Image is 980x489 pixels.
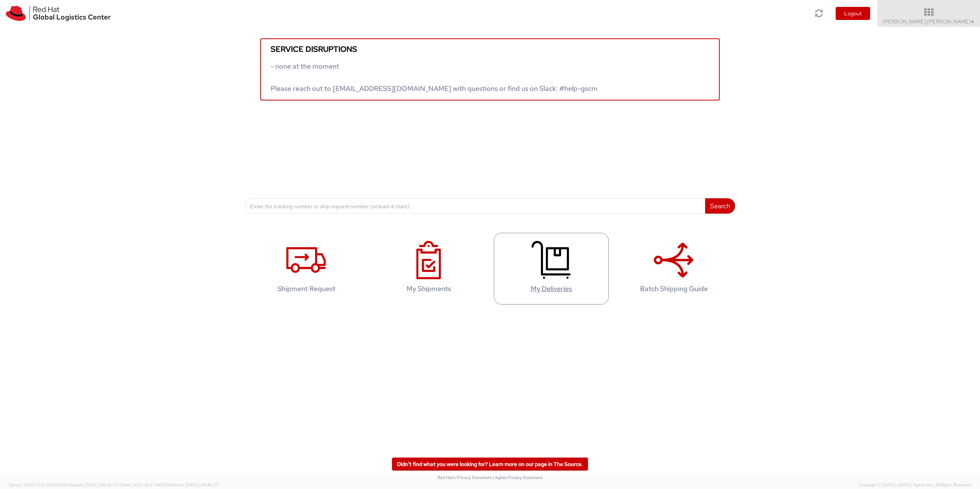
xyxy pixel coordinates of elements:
[371,233,486,305] a: My Shipments
[883,18,975,25] span: [PERSON_NAME] [PERSON_NAME]
[616,233,731,305] a: Batch Shipping Guide
[624,285,723,293] h4: Batch Shipping Guide
[392,458,588,471] a: Didn't find what you were looking for? Learn more on our page in The Source.
[257,285,356,293] h4: Shipment Request
[502,285,601,293] h4: My Deliveries
[494,233,609,305] a: My Deliveries
[438,475,492,480] a: Red Hat's Privacy Statement
[9,482,118,487] span: Server: 2025.19.0-1259b540fc1
[245,198,706,214] input: Enter the tracking number or ship request number (at least 4 chars)
[249,233,364,305] a: Shipment Request
[271,62,598,93] span: - none at the moment Please reach out to [EMAIL_ADDRESS][DOMAIN_NAME] with questions or find us o...
[70,482,118,487] span: master, [DATE] 08:26:33
[6,6,111,21] img: rh-logistics-00dfa346123c4ec078e1.svg
[119,482,219,487] span: Client: 2025.18.0-71d3358
[836,7,870,20] button: Logout
[493,475,543,480] a: | Agistix Privacy Statement
[171,482,219,487] span: master, [DATE] 09:46:25
[271,45,709,53] h5: Service disruptions
[705,198,735,214] button: Search
[379,285,478,293] h4: My Shipments
[859,482,971,488] span: Copyright © [DATE]-[DATE] Agistix Inc., All Rights Reserved
[970,19,975,25] span: ▼
[260,38,720,100] a: Service disruptions - none at the moment Please reach out to [EMAIL_ADDRESS][DOMAIN_NAME] with qu...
